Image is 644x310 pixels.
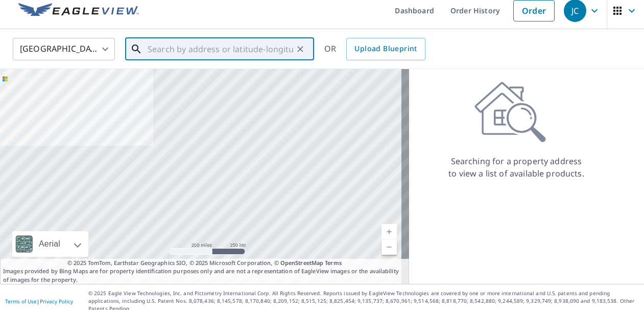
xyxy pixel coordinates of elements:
[381,239,397,255] a: Current Level 5, Zoom Out
[448,155,585,180] p: Searching for a property address to view a list of available products.
[280,259,323,267] a: OpenStreetMap
[18,3,139,18] img: EV Logo
[325,259,342,267] a: Terms
[13,35,115,63] div: [GEOGRAPHIC_DATA]
[40,298,73,305] a: Privacy Policy
[354,42,417,55] span: Upload Blueprint
[12,231,88,257] div: Aerial
[293,42,307,56] button: Clear
[5,298,73,304] p: |
[381,224,397,239] a: Current Level 5, Zoom In
[67,259,342,268] span: © 2025 TomTom, Earthstar Geographics SIO, © 2025 Microsoft Corporation, ©
[5,298,37,305] a: Terms of Use
[346,38,425,60] a: Upload Blueprint
[36,231,63,257] div: Aerial
[148,35,293,63] input: Search by address or latitude-longitude
[324,38,425,60] div: OR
